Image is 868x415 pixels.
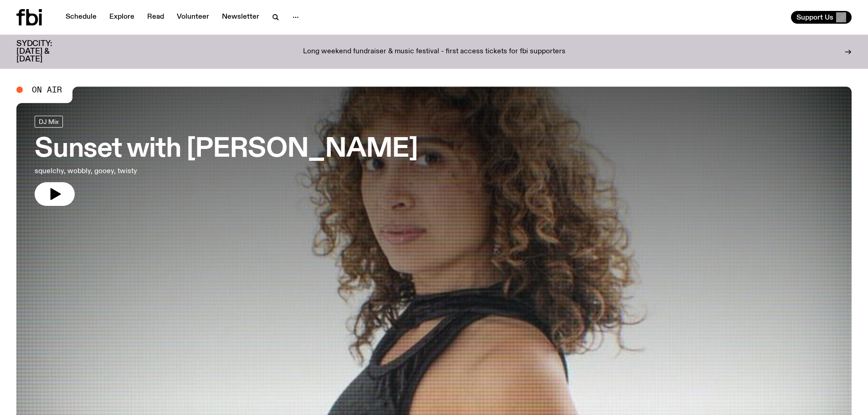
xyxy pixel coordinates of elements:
[60,11,102,24] a: Schedule
[791,11,852,24] button: Support Us
[303,48,565,56] p: Long weekend fundraiser & music festival - first access tickets for fbi supporters
[39,118,59,125] span: DJ Mix
[171,11,215,24] a: Volunteer
[32,86,62,94] span: On Air
[104,11,140,24] a: Explore
[35,137,418,162] h3: Sunset with [PERSON_NAME]
[35,116,418,206] a: Sunset with [PERSON_NAME]squelchy, wobbly, gooey, twisty
[142,11,169,24] a: Read
[16,40,75,63] h3: SYDCITY: [DATE] & [DATE]
[796,13,833,21] span: Support Us
[35,166,268,177] p: squelchy, wobbly, gooey, twisty
[35,116,63,128] a: DJ Mix
[216,11,265,24] a: Newsletter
